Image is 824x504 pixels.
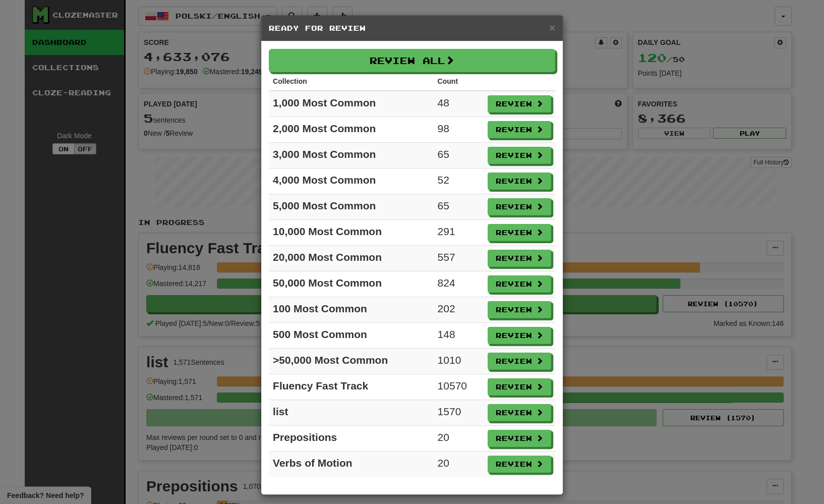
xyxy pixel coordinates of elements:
[488,121,551,138] button: Review
[433,220,484,246] td: 291
[488,275,551,293] button: Review
[269,194,433,220] td: 5,000 Most Common
[269,246,433,271] td: 20,000 Most Common
[433,323,484,349] td: 148
[488,147,551,164] button: Review
[269,169,433,194] td: 4,000 Most Common
[488,224,551,241] button: Review
[269,23,555,33] h5: Ready for Review
[488,95,551,113] button: Review
[488,301,551,318] button: Review
[433,400,484,426] td: 1570
[269,117,433,143] td: 2,000 Most Common
[433,452,484,477] td: 20
[549,22,555,33] span: ×
[433,271,484,297] td: 824
[269,452,433,477] td: Verbs of Motion
[433,194,484,220] td: 65
[433,91,484,117] td: 48
[269,400,433,426] td: list
[488,173,551,190] button: Review
[433,374,484,400] td: 10570
[269,426,433,452] td: Prepositions
[269,49,555,72] button: Review All
[433,169,484,194] td: 52
[433,143,484,169] td: 65
[269,143,433,169] td: 3,000 Most Common
[488,430,551,447] button: Review
[269,91,433,117] td: 1,000 Most Common
[488,378,551,396] button: Review
[433,349,484,374] td: 1010
[549,22,555,33] button: Close
[488,198,551,215] button: Review
[269,72,433,91] th: Collection
[269,297,433,323] td: 100 Most Common
[433,72,484,91] th: Count
[433,426,484,452] td: 20
[269,323,433,349] td: 500 Most Common
[269,220,433,246] td: 10,000 Most Common
[488,353,551,370] button: Review
[269,349,433,374] td: >50,000 Most Common
[433,246,484,271] td: 557
[488,250,551,267] button: Review
[488,327,551,344] button: Review
[488,456,551,473] button: Review
[433,117,484,143] td: 98
[269,374,433,400] td: Fluency Fast Track
[269,271,433,297] td: 50,000 Most Common
[433,297,484,323] td: 202
[488,404,551,421] button: Review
